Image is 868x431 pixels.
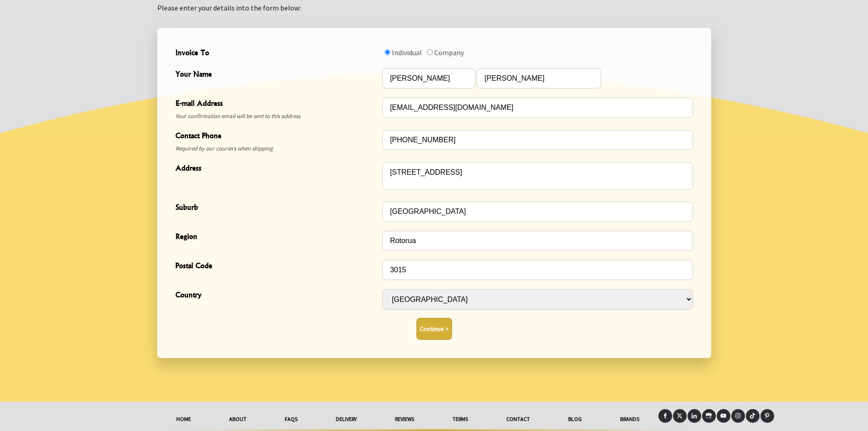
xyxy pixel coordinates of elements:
[175,162,378,176] span: Address
[157,409,210,429] a: HOME
[382,130,693,150] input: Contact Phone
[266,409,317,429] a: FAQs
[382,289,693,310] select: Country
[210,409,266,429] a: About
[717,409,730,423] a: Youtube
[175,130,378,143] span: Contact Phone
[416,318,452,340] button: Continue >
[157,2,711,13] p: Please enter your details into the form below:
[175,289,378,302] span: Country
[433,409,487,429] a: Terms
[382,231,693,251] input: Region
[175,143,378,154] span: Required by our couriers when shipping
[385,49,390,55] input: Invoice To
[382,202,693,222] input: Suburb
[175,260,378,273] span: Postal Code
[731,409,745,423] a: Instagram
[382,162,693,190] textarea: Address
[175,202,378,215] span: Suburb
[427,49,433,55] input: Invoice To
[317,409,376,429] a: delivery
[487,409,549,429] a: Contact
[688,409,701,423] a: LinkedIn
[760,409,774,423] a: Pinterest
[382,68,475,88] input: Your Name
[175,231,378,244] span: Region
[477,68,601,88] input: Your Name
[434,48,464,57] label: Company
[175,68,378,82] span: Your Name
[376,409,433,429] a: reviews
[746,409,760,423] a: Tiktok
[175,98,378,111] span: E-mail Address
[382,260,693,280] input: Postal Code
[175,111,378,122] span: Your confirmation email will be sent to this address
[175,47,378,60] span: Invoice To
[673,409,687,423] a: X (Twitter)
[601,409,658,429] a: Brands
[549,409,601,429] a: Blog
[658,409,672,423] a: Facebook
[392,48,422,57] label: Individual
[382,98,693,118] input: E-mail Address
